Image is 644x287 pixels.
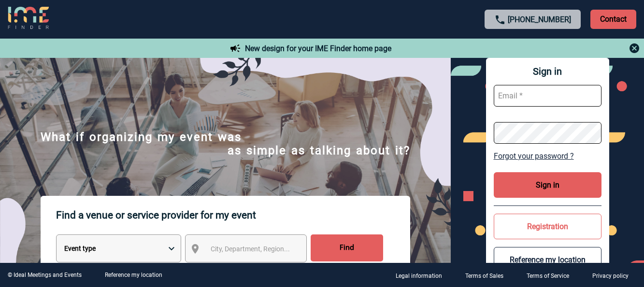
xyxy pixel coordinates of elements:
[8,272,82,278] div: © Ideal Meetings and Events
[494,85,601,107] input: Email *
[494,151,601,161] a: Forgot your password ?
[494,172,601,198] button: Sign in
[494,66,601,77] span: Sign in
[592,273,629,279] p: Privacy policy
[527,273,569,279] p: Terms of Service
[458,271,519,280] a: Terms of Sales
[56,196,410,234] p: Find a venue or service provider for my event
[519,271,585,280] a: Terms of Service
[211,245,290,253] span: City, Department, Region...
[388,271,458,280] a: Legal information
[585,271,644,280] a: Privacy policy
[311,234,383,261] input: Find
[508,15,571,24] a: [PHONE_NUMBER]
[105,272,162,278] a: Reference my location
[494,14,506,26] img: call-24-px.png
[494,247,601,273] button: Reference my location
[465,273,503,279] p: Terms of Sales
[396,273,442,279] p: Legal information
[494,214,601,239] button: Registration
[590,10,636,29] p: Contact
